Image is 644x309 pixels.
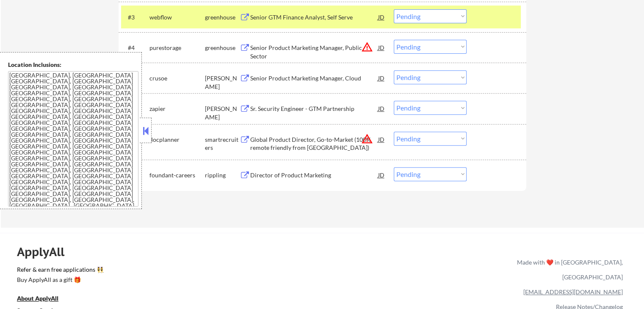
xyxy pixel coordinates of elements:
[523,288,623,295] a: [EMAIL_ADDRESS][DOMAIN_NAME]
[377,40,386,55] div: JD
[250,171,378,179] div: Director of Product Marketing
[361,133,373,145] button: warning_amber
[377,101,386,116] div: JD
[205,171,240,179] div: rippling
[17,276,102,286] a: Buy ApplyAll as a gift 🎁
[149,171,205,179] div: foundant-careers
[149,105,205,113] div: zapier
[250,135,378,152] div: Global Product Director, Go-to-Market (100% remote friendly from [GEOGRAPHIC_DATA])
[128,44,143,52] div: #4
[250,13,378,22] div: Senior GTM Finance Analyst, Self Serve
[205,105,240,121] div: [PERSON_NAME]
[8,61,138,69] div: Location Inclusions:
[205,135,240,152] div: smartrecruiters
[361,41,373,53] button: warning_amber
[250,44,378,60] div: Senior Product Marketing Manager, Public Sector
[17,267,340,276] a: Refer & earn free applications 👯‍♀️
[149,44,205,52] div: purestorage
[377,132,386,147] div: JD
[17,295,58,302] u: About ApplyAll
[377,70,386,86] div: JD
[149,74,205,83] div: crusoe
[149,135,205,144] div: docplanner
[250,74,378,83] div: Senior Product Marketing Manager, Cloud
[377,167,386,182] div: JD
[205,44,240,52] div: greenhouse
[128,13,143,22] div: #3
[205,13,240,22] div: greenhouse
[149,13,205,22] div: webflow
[17,294,70,305] a: About ApplyAll
[377,9,386,25] div: JD
[17,245,74,259] div: ApplyAll
[514,255,623,284] div: Made with ❤️ in [GEOGRAPHIC_DATA], [GEOGRAPHIC_DATA]
[17,277,102,283] div: Buy ApplyAll as a gift 🎁
[250,105,378,113] div: Sr. Security Engineer - GTM Partnership
[205,74,240,91] div: [PERSON_NAME]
